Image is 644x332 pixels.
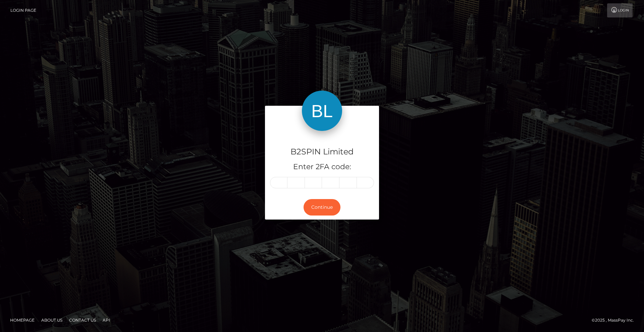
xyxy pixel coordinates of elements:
h5: Enter 2FA code: [270,162,374,172]
div: © 2025 , MassPay Inc. [592,317,639,324]
a: Contact Us [66,315,99,325]
a: Login [607,3,633,17]
a: Login Page [10,3,36,17]
h4: B2SPIN Limited [270,146,374,158]
a: Homepage [7,315,37,325]
a: About Us [39,315,65,325]
img: B2SPIN Limited [302,91,342,131]
a: API [100,315,113,325]
button: Continue [304,199,340,216]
